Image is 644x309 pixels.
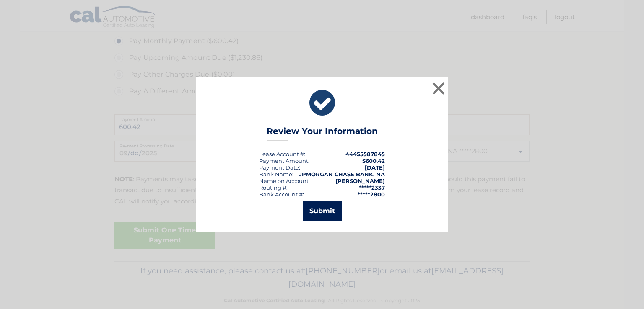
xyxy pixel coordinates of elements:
[259,178,310,184] div: Name on Account:
[345,151,385,157] strong: 44455587845
[299,171,385,178] strong: JPMORGAN CHASE BANK, NA
[259,164,299,171] span: Payment Date
[259,184,288,191] div: Routing #:
[259,164,300,171] div: :
[335,178,385,184] strong: [PERSON_NAME]
[303,201,342,221] button: Submit
[259,151,305,157] div: Lease Account #:
[365,164,385,171] span: [DATE]
[430,80,447,97] button: ×
[259,171,293,178] div: Bank Name:
[259,157,309,164] div: Payment Amount:
[267,126,378,141] h3: Review Your Information
[362,157,385,164] span: $600.42
[259,191,304,198] div: Bank Account #:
